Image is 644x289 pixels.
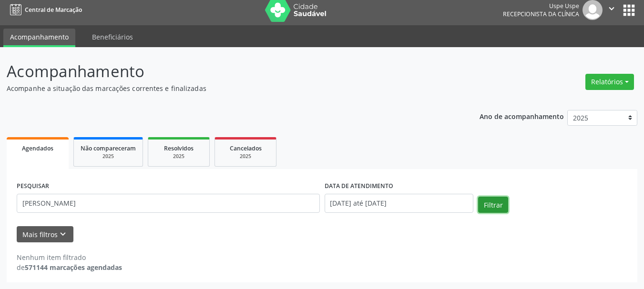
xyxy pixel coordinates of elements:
[17,179,49,194] label: PESQUISAR
[478,197,508,213] button: Filtrar
[7,60,448,83] p: Acompanhamento
[325,179,393,194] label: DATA DE ATENDIMENTO
[503,2,579,10] div: Uspe Uspe
[58,229,68,239] i: keyboard_arrow_down
[325,194,474,213] input: Selecione um intervalo
[85,29,140,45] a: Beneficiários
[164,144,194,152] span: Resolvidos
[17,226,73,243] button: Mais filtroskeyboard_arrow_down
[25,6,82,14] span: Central de Marcação
[25,263,122,272] strong: 571144 marcações agendadas
[17,194,320,213] input: Nome, código do beneficiário ou CPF
[81,153,136,160] div: 2025
[7,2,82,18] a: Central de Marcação
[3,29,75,47] a: Acompanhamento
[155,153,203,160] div: 2025
[230,144,262,152] span: Cancelados
[81,144,136,152] span: Não compareceram
[585,74,634,90] button: Relatórios
[17,262,122,272] div: de
[621,2,637,19] button: apps
[22,144,53,152] span: Agendados
[480,110,564,122] p: Ano de acompanhamento
[606,3,617,14] i: 
[222,153,269,160] div: 2025
[17,252,122,262] div: Nenhum item filtrado
[7,83,448,93] p: Acompanhe a situação das marcações correntes e finalizadas
[503,10,579,18] span: Recepcionista da clínica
